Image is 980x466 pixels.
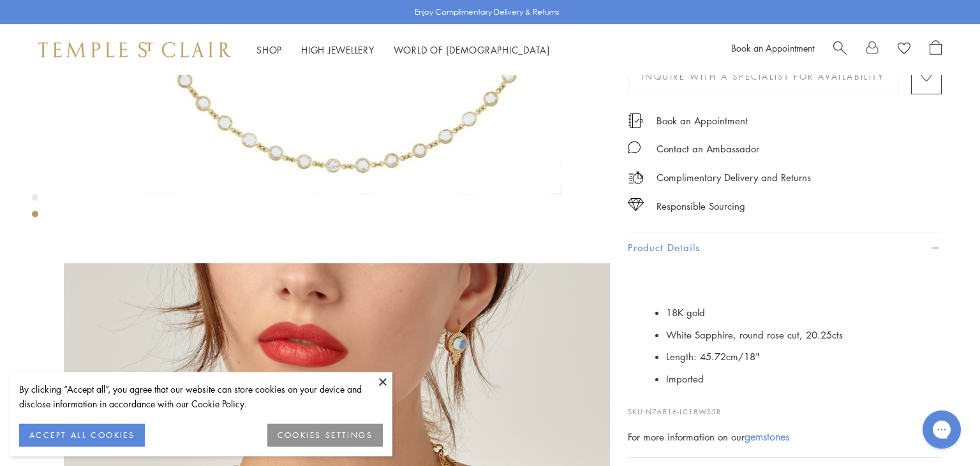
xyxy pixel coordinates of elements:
button: ACCEPT ALL COOKIES [19,424,145,447]
button: COOKIES SETTINGS [267,424,383,447]
img: Temple St. Clair [38,42,231,57]
a: gemstones [745,430,789,444]
img: MessageIcon-01_2.svg [628,141,641,154]
span: N76816-LC18WS5R [646,407,721,416]
li: Length: 45.72cm/18" [666,346,942,368]
li: White Sapphire, round rose cut, 20.25cts [666,324,942,346]
div: For more information on our [628,429,942,445]
div: By clicking “Accept all”, you agree that our website can store cookies on your device and disclos... [19,382,383,411]
a: Book an Appointment [731,41,814,54]
nav: Main navigation [256,42,550,58]
img: icon_appointment.svg [628,113,643,128]
a: Open Shopping Bag [930,40,942,59]
div: Product gallery navigation [32,191,38,228]
p: SKU: [628,393,942,418]
p: Enjoy Complimentary Delivery & Returns [415,6,560,18]
div: Contact an Ambassador [657,141,759,157]
li: Imported [666,368,942,390]
div: Responsible Sourcing [657,198,745,214]
button: Inquire With A Specialist for Availability [628,59,898,94]
a: Book an Appointment [657,114,748,128]
a: World of [DEMOGRAPHIC_DATA]World of [DEMOGRAPHIC_DATA] [394,43,550,56]
a: Search [833,40,847,59]
a: High JewelleryHigh Jewellery [301,43,375,56]
img: icon_sourcing.svg [628,198,644,211]
li: 18K gold [666,302,942,324]
p: Complimentary Delivery and Returns [657,170,811,186]
iframe: Gorgias live chat messenger [916,406,967,453]
button: Product Details [628,234,942,263]
span: Inquire With A Specialist for Availability [641,70,884,84]
img: icon_delivery.svg [628,170,644,186]
a: ShopShop [256,43,282,56]
a: View Wishlist [898,40,910,59]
